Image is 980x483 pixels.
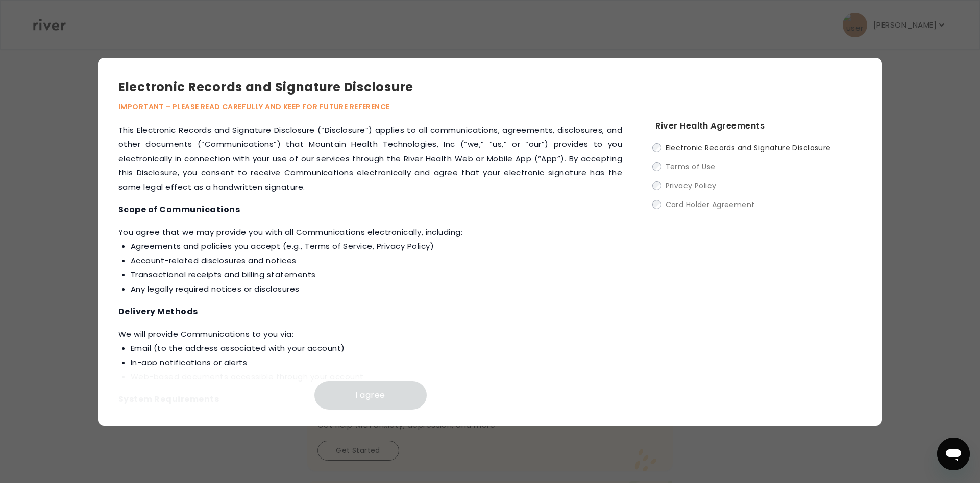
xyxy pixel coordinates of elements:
p: IMPORTANT – PLEASE READ CAREFULLY AND KEEP FOR FUTURE REFERENCE [118,100,639,113]
li: Email (to the address associated with your account) [131,341,622,355]
h4: River Health Agreements [655,119,862,133]
p: This Electronic Records and Signature Disclosure (“Disclosure”) applies to all communications, ag... [118,123,622,194]
h3: Electronic Records and Signature Disclosure [118,78,639,96]
span: Privacy Policy [666,181,717,191]
span: Card Holder Agreement [666,199,755,210]
h4: Scope of Communications [118,202,622,217]
p: ‍We will provide Communications to you via: [118,327,622,384]
li: Any legally required notices or disclosures [131,282,622,296]
iframe: Button to launch messaging window [937,438,970,470]
li: Account-related disclosures and notices [131,253,622,268]
span: Terms of Use [666,162,716,172]
span: Electronic Records and Signature Disclosure [666,143,831,153]
li: Agreements and policies you accept (e.g., Terms of Service, Privacy Policy) [131,239,622,253]
h4: Delivery Methods [118,304,622,319]
li: Transactional receipts and billing statements [131,268,622,282]
p: ‍You agree that we may provide you with all Communications electronically, including: [118,225,622,296]
li: In-app notifications or alerts [131,355,622,370]
button: I agree [314,381,427,410]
